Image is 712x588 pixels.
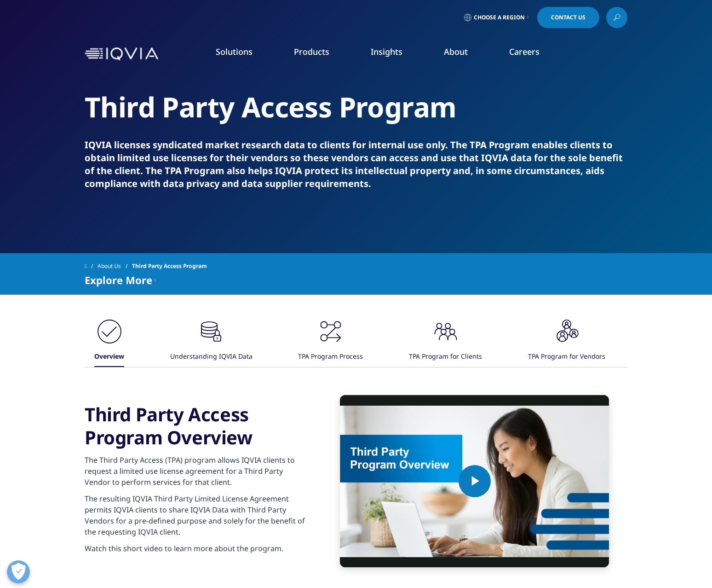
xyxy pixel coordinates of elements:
[509,46,540,57] a: Careers
[93,318,124,367] button: Overview
[371,46,402,57] a: Insights
[85,90,627,124] h2: Third Party Access Program
[132,258,207,274] span: Third Party Access Program
[297,318,363,367] button: TPA Program Process
[170,347,253,367] div: Understanding IQVIA Data
[527,318,605,367] button: TPA Program for Vendors
[459,465,491,497] button: Play Video
[85,493,308,543] p: The resulting IQVIA Third Party Limited License Agreement permits IQVIA clients to share IQVIA Da...
[528,347,605,367] div: TPA Program for Vendors
[537,7,599,28] a: Contact Us
[444,46,468,57] a: About
[294,46,329,57] a: Products
[474,14,525,21] span: Choose a Region
[162,32,627,76] nav: Primary
[85,454,308,493] p: The Third Party Access (TPA) program allows IQVIA clients to request a limited use license agreem...
[85,139,627,190] div: IQVIA licenses syndicated market research data to clients for internal use only. The TPA Program ...
[85,403,308,449] h3: Third Party Access Program Overview
[216,46,253,57] a: Solutions
[85,47,158,61] img: IQVIA Healthcare Information Technology and Pharma Clinical Research Company
[340,395,609,567] video-js: Video Player
[298,347,363,367] div: TPA Program Process
[7,560,30,583] button: Open Preferences
[98,258,132,274] a: About Us
[169,318,253,367] button: Understanding IQVIA Data
[85,543,308,559] p: Watch this short video to learn more about the program.
[551,15,586,20] span: Contact Us
[85,274,152,285] span: Explore More
[94,347,124,367] div: Overview
[408,318,482,367] button: TPA Program for Clients
[409,347,482,367] div: TPA Program for Clients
